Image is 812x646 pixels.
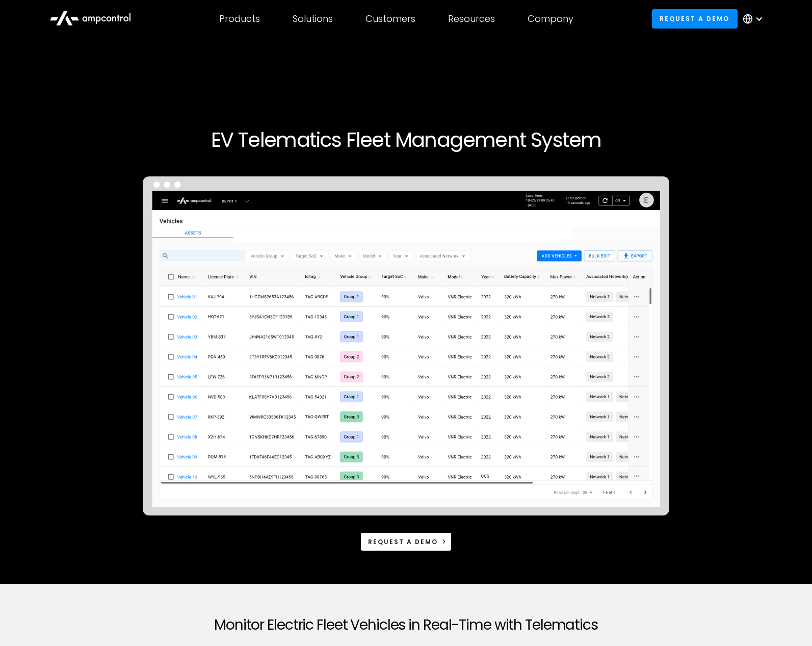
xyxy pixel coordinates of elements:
div: Resources [448,13,495,24]
img: Ampcontrol Energy Management Software for Efficient EV optimization [143,176,670,515]
div: Company [528,13,573,24]
div: Solutions [293,13,333,24]
a: Request a demo [360,532,452,551]
div: Request a demo [368,537,438,547]
div: Customers [365,13,415,24]
div: Products [219,13,260,24]
a: Request a demo [652,9,738,28]
h2: Monitor Electric Fleet Vehicles in Real-Time with Telematics [137,616,675,634]
h1: EV Telematics Fleet Management System [96,127,716,152]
